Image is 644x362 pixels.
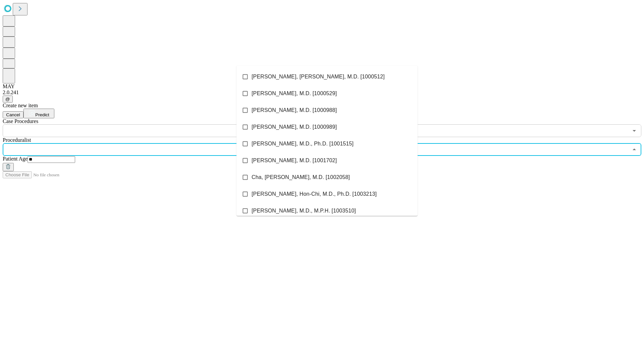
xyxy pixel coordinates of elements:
[6,112,20,117] span: Cancel
[630,126,639,135] button: Open
[252,173,350,181] span: Cha, [PERSON_NAME], M.D. [1002058]
[3,137,31,143] span: Proceduralist
[252,89,337,98] span: [PERSON_NAME], M.D. [1000529]
[3,96,13,103] button: @
[252,207,356,215] span: [PERSON_NAME], M.D., M.P.H. [1003510]
[252,140,354,148] span: [PERSON_NAME], M.D., Ph.D. [1001515]
[3,89,641,96] div: 2.0.241
[3,83,641,89] div: MAY
[5,97,10,102] span: @
[630,145,639,154] button: Close
[252,157,337,165] span: [PERSON_NAME], M.D. [1001702]
[252,73,385,81] span: [PERSON_NAME], [PERSON_NAME], M.D. [1000512]
[252,190,377,198] span: [PERSON_NAME], Hon-Chi, M.D., Ph.D. [1003213]
[3,156,28,162] span: Patient Age
[23,109,54,118] button: Predict
[252,123,337,131] span: [PERSON_NAME], M.D. [1000989]
[3,103,38,108] span: Create new item
[3,118,38,124] span: Scheduled Procedure
[35,112,49,117] span: Predict
[3,111,23,118] button: Cancel
[252,106,337,114] span: [PERSON_NAME], M.D. [1000988]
